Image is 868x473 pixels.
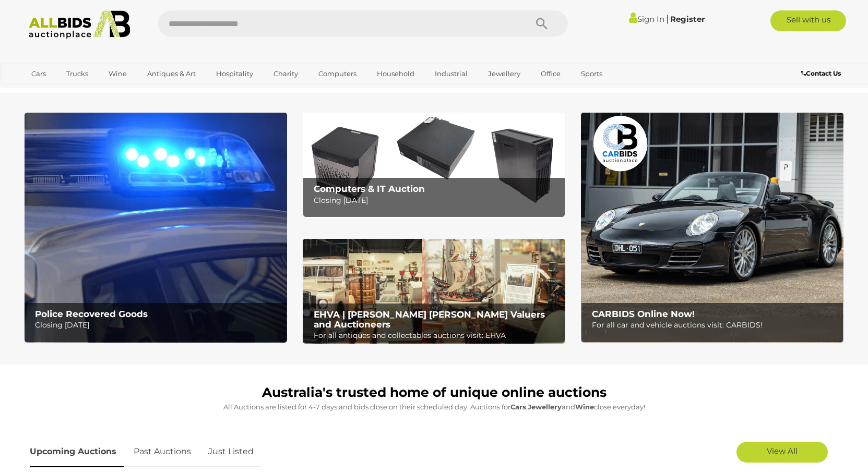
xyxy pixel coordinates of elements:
[666,13,669,25] span: |
[534,65,567,82] a: Office
[102,65,134,82] a: Wine
[581,113,843,343] img: CARBIDS Online Now!
[30,385,839,400] h1: Australia's trusted home of unique online auctions
[314,329,560,342] p: For all antiques and collectables auctions visit: EHVA
[428,65,474,82] a: Industrial
[25,113,287,343] img: Police Recovered Goods
[592,309,695,319] b: CARBIDS Online Now!
[209,65,260,82] a: Hospitality
[801,68,843,79] a: Contact Us
[312,65,363,82] a: Computers
[25,113,287,343] a: Police Recovered Goods Police Recovered Goods Closing [DATE]
[670,14,705,24] a: Register
[592,319,838,332] p: For all car and vehicle auctions visit: CARBIDS!
[126,436,199,467] a: Past Auctions
[267,65,305,82] a: Charity
[801,69,841,77] b: Contact Us
[25,65,53,82] a: Cars
[770,10,846,31] a: Sell with us
[303,239,565,344] a: EHVA | Evans Hastings Valuers and Auctioneers EHVA | [PERSON_NAME] [PERSON_NAME] Valuers and Auct...
[581,113,843,343] a: CARBIDS Online Now! CARBIDS Online Now! For all car and vehicle auctions visit: CARBIDS!
[30,401,839,413] p: All Auctions are listed for 4-7 days and bids close on their scheduled day. Auctions for , and cl...
[736,442,828,463] a: View All
[30,436,124,467] a: Upcoming Auctions
[60,65,95,82] a: Trucks
[303,239,565,344] img: EHVA | Evans Hastings Valuers and Auctioneers
[575,403,594,411] strong: Wine
[303,113,565,217] img: Computers & IT Auction
[370,65,421,82] a: Household
[25,82,112,100] a: [GEOGRAPHIC_DATA]
[574,65,609,82] a: Sports
[140,65,203,82] a: Antiques & Art
[23,10,136,39] img: Allbids.com.au
[200,436,261,467] a: Just Listed
[314,194,560,207] p: Closing [DATE]
[35,309,148,319] b: Police Recovered Goods
[481,65,527,82] a: Jewellery
[314,309,545,330] b: EHVA | [PERSON_NAME] [PERSON_NAME] Valuers and Auctioneers
[629,14,664,24] a: Sign In
[528,403,562,411] strong: Jewellery
[35,319,281,332] p: Closing [DATE]
[314,184,425,194] b: Computers & IT Auction
[510,403,526,411] strong: Cars
[303,113,565,217] a: Computers & IT Auction Computers & IT Auction Closing [DATE]
[767,446,798,456] span: View All
[516,10,568,37] button: Search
